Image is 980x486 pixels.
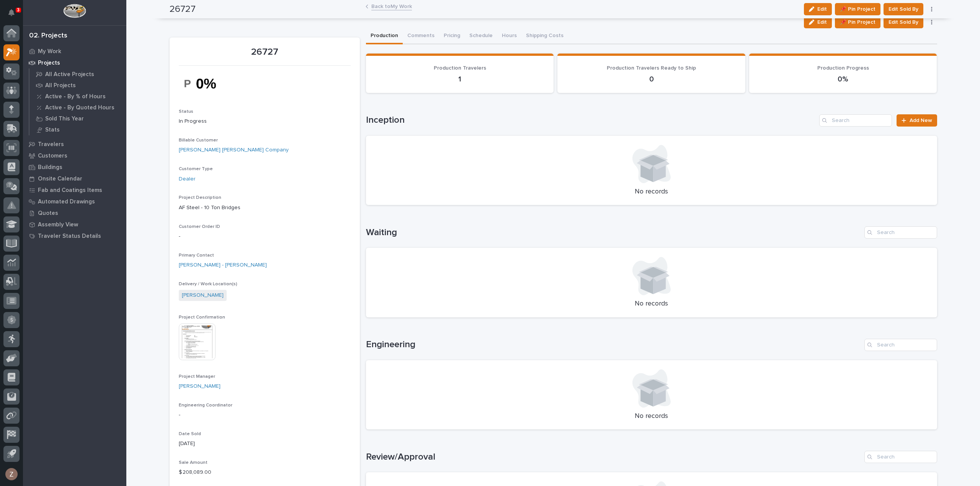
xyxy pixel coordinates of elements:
[840,18,875,27] span: 📌 Pin Project
[179,146,289,154] a: [PERSON_NAME] [PERSON_NAME] Company
[910,118,932,123] span: Add New
[403,28,439,44] button: Comments
[497,28,521,44] button: Hours
[38,176,82,182] p: Onsite Calendar
[179,460,207,465] span: Sale Amount
[29,80,126,91] a: All Projects
[38,210,58,217] p: Quotes
[38,48,61,55] p: My Work
[804,16,832,28] button: Edit
[179,432,201,436] span: Date Sold
[567,75,736,84] p: 0
[23,196,126,207] a: Automated Drawings
[23,184,126,196] a: Fab and Coatings Items
[179,411,351,419] p: -
[23,161,126,173] a: Buildings
[29,32,67,40] div: 02. Projects
[179,47,351,58] p: 26727
[366,28,403,44] button: Production
[465,28,497,44] button: Schedule
[23,138,126,150] a: Travelers
[758,75,928,84] p: 0%
[179,175,196,183] a: Dealer
[371,2,412,10] a: Back toMy Work
[23,219,126,230] a: Assembly View
[179,403,232,408] span: Engineering Coordinator
[889,18,918,27] span: Edit Sold By
[607,65,696,71] span: Production Travelers Ready to Ship
[45,82,76,89] p: All Projects
[179,109,193,114] span: Status
[179,70,236,97] img: 3meeF-Lm7myfO0PZAssl1a7n1yyoOYQETEGCujCjndc
[179,253,214,258] span: Primary Contact
[29,91,126,102] a: Active - By % of Hours
[375,300,928,308] p: No records
[45,104,114,111] p: Active - By Quoted Hours
[38,233,101,240] p: Traveler Status Details
[38,187,102,194] p: Fab and Coatings Items
[864,339,937,351] input: Search
[179,315,225,320] span: Project Confirmation
[38,60,60,67] p: Projects
[29,124,126,135] a: Stats
[179,282,237,286] span: Delivery / Work Location(s)
[38,164,62,171] p: Buildings
[375,75,545,84] p: 1
[23,57,126,68] a: Projects
[179,138,218,143] span: Billable Customer
[179,167,213,171] span: Customer Type
[366,339,861,350] h1: Engineering
[38,221,78,228] p: Assembly View
[23,150,126,161] a: Customers
[366,227,861,238] h1: Waiting
[38,198,95,205] p: Automated Drawings
[835,16,880,28] button: 📌 Pin Project
[29,69,126,80] a: All Active Projects
[366,115,817,126] h1: Inception
[63,4,86,18] img: Workspace Logo
[10,9,20,21] div: Notifications3
[884,16,923,28] button: Edit Sold By
[819,114,892,127] input: Search
[3,5,20,21] button: Notifications
[375,412,928,421] p: No records
[23,173,126,184] a: Onsite Calendar
[897,114,937,127] a: Add New
[29,102,126,113] a: Active - By Quoted Hours
[375,188,928,196] p: No records
[45,115,84,122] p: Sold This Year
[864,451,937,463] input: Search
[179,232,351,241] p: -
[366,452,861,463] h1: Review/Approval
[23,230,126,242] a: Traveler Status Details
[179,261,267,269] a: [PERSON_NAME] - [PERSON_NAME]
[23,46,126,57] a: My Work
[521,28,568,44] button: Shipping Costs
[29,113,126,124] a: Sold This Year
[45,71,94,78] p: All Active Projects
[3,466,20,482] button: users-avatar
[179,468,351,476] p: $ 208,089.00
[864,226,937,239] input: Search
[817,65,869,71] span: Production Progress
[179,195,221,200] span: Project Description
[179,382,220,390] a: [PERSON_NAME]
[38,153,67,159] p: Customers
[817,19,827,26] span: Edit
[179,440,351,448] p: [DATE]
[179,117,351,125] p: In Progress
[179,374,215,379] span: Project Manager
[182,291,224,299] a: [PERSON_NAME]
[45,93,106,100] p: Active - By % of Hours
[23,207,126,219] a: Quotes
[38,141,64,148] p: Travelers
[45,127,60,133] p: Stats
[439,28,465,44] button: Pricing
[179,204,351,212] p: AF Steel - 10 Ton Bridges
[434,65,486,71] span: Production Travelers
[17,7,20,13] p: 3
